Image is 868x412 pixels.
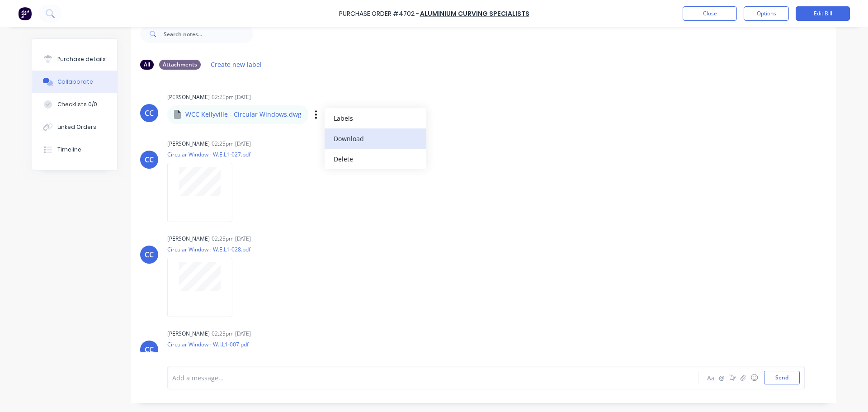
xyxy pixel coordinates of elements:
[32,93,117,116] button: Checklists 0/0
[212,235,251,243] div: 02:25pm [DATE]
[145,108,154,118] div: CC
[339,9,419,19] div: Purchase Order #4702 -
[32,71,117,93] button: Collaborate
[167,93,210,101] div: [PERSON_NAME]
[167,330,210,338] div: [PERSON_NAME]
[185,110,302,119] p: WCC Kellyville - Circular Windows.dwg
[212,93,251,101] div: 02:25pm [DATE]
[705,372,716,383] button: Aa
[57,146,81,154] div: Timeline
[212,140,251,148] div: 02:25pm [DATE]
[167,140,210,148] div: [PERSON_NAME]
[145,344,154,355] div: CC
[744,6,789,21] button: Options
[164,25,253,43] input: Search notes...
[159,60,201,70] div: Attachments
[57,100,97,109] div: Checklists 0/0
[420,9,529,18] a: Aluminium Curving Specialists
[167,246,250,253] p: Circular Window - W.E.L1-028.pdf
[206,58,267,71] button: Create new label
[167,235,210,243] div: [PERSON_NAME]
[32,48,117,71] button: Purchase details
[32,116,117,138] button: Linked Orders
[796,6,850,21] button: Edit Bill
[32,138,117,161] button: Timeline
[683,6,737,21] button: Close
[212,330,251,338] div: 02:25pm [DATE]
[764,371,800,384] button: Send
[18,7,32,20] img: Factory
[749,372,759,383] button: ☺
[325,108,426,128] button: Labels
[167,151,250,158] p: Circular Window - W.E.L1-027.pdf
[145,249,154,260] div: CC
[145,154,154,165] div: CC
[57,78,93,86] div: Collaborate
[57,55,106,63] div: Purchase details
[167,341,249,348] p: Circular Window - W.I.L1-007.pdf
[140,60,154,70] div: All
[325,128,426,149] button: Download
[57,123,96,131] div: Linked Orders
[716,372,727,383] button: @
[325,149,426,169] button: Delete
